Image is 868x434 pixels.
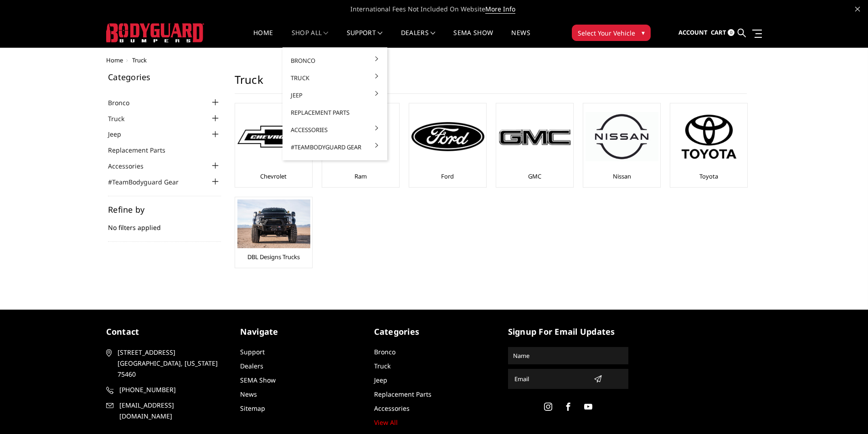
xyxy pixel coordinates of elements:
a: Truck [286,69,384,87]
h5: Navigate [240,326,360,338]
a: Dealers [240,362,263,370]
a: #TeamBodyguard Gear [286,138,384,156]
a: Bronco [108,98,141,107]
a: Ram [354,172,367,180]
a: Bronco [286,52,384,69]
a: Home [253,30,273,47]
span: ▾ [642,28,645,37]
h5: signup for email updates [508,326,628,338]
a: Accessories [108,161,155,171]
a: #TeamBodyguard Gear [108,177,190,187]
span: Select Your Vehicle [578,28,635,38]
a: View All [374,418,398,427]
span: Cart [711,28,726,36]
a: News [240,390,257,398]
a: [EMAIL_ADDRESS][DOMAIN_NAME] [106,400,226,422]
input: Email [511,372,590,386]
a: Bronco [374,347,395,356]
a: shop all [292,30,329,47]
h5: Categories [374,326,494,338]
a: Account [678,20,708,45]
a: Nissan [613,172,631,180]
a: Replacement Parts [286,104,384,121]
input: Name [509,348,627,363]
span: 0 [728,29,734,36]
span: Account [678,28,708,36]
a: Cart 0 [711,20,734,45]
a: GMC [528,172,541,180]
h5: Refine by [108,205,221,214]
a: Jeep [286,87,384,104]
h5: contact [106,326,226,338]
a: Replacement Parts [108,145,177,155]
a: Replacement Parts [374,390,431,398]
button: Select Your Vehicle [572,25,651,41]
span: [EMAIL_ADDRESS][DOMAIN_NAME] [119,400,225,422]
a: Jeep [374,376,387,384]
a: Support [347,30,383,47]
span: [STREET_ADDRESS] [GEOGRAPHIC_DATA], [US_STATE] 75460 [118,347,223,380]
a: Jeep [108,129,133,139]
a: SEMA Show [453,30,493,47]
iframe: Chat Widget [822,390,868,434]
a: Accessories [286,121,384,138]
h1: Truck [235,73,747,94]
span: [PHONE_NUMBER] [119,384,225,395]
a: News [511,30,530,47]
h5: Categories [108,73,221,81]
a: Ford [441,172,454,180]
a: Accessories [374,404,410,413]
span: Truck [132,56,147,64]
a: DBL Designs Trucks [247,253,300,261]
a: Home [106,56,123,64]
img: BODYGUARD BUMPERS [106,23,204,42]
a: Toyota [699,172,718,180]
a: Dealers [401,30,436,47]
a: Sitemap [240,404,265,413]
a: Truck [108,114,136,123]
a: Support [240,347,265,356]
a: SEMA Show [240,376,276,384]
a: Truck [374,362,390,370]
a: Chevrolet [260,172,287,180]
a: More Info [485,5,515,14]
div: No filters applied [108,205,221,242]
a: [PHONE_NUMBER] [106,384,226,395]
